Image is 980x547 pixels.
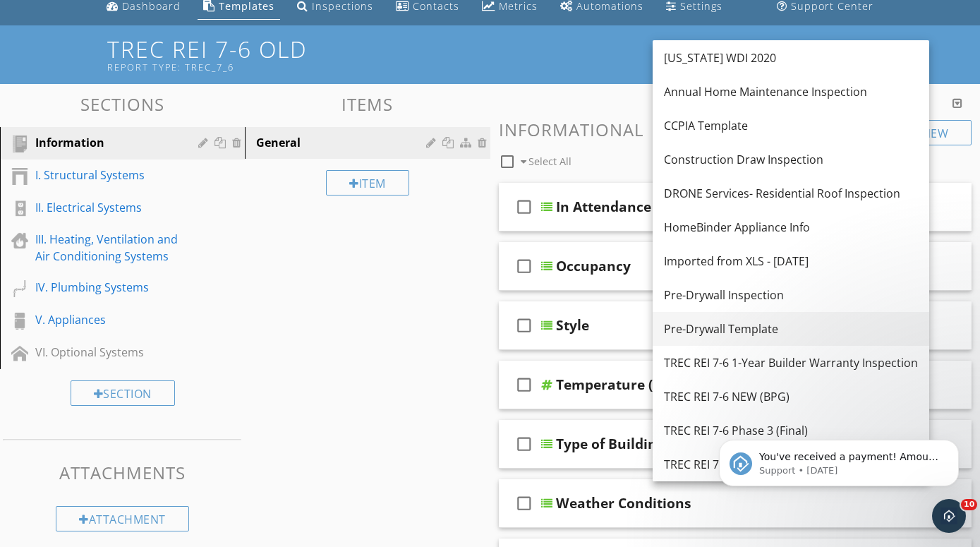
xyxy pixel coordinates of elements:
div: CCPIA Template [664,117,918,134]
div: DRONE Services- Residential Roof Inspection [664,185,918,202]
div: Report Type: TREC_7_6 [107,61,662,73]
div: Information [35,134,178,151]
div: Attachment [56,506,189,531]
div: Pre-Drywall Inspection [664,287,918,303]
div: Temperature (approximate) [556,376,746,393]
div: V. Appliances [35,311,178,328]
div: Annual Home Maintenance Inspection [664,83,918,100]
span: 10 [961,499,977,510]
h3: Items [245,95,490,114]
div: Weather Conditions [556,495,691,512]
div: TREC REI 7-6 Phase 3 (Final) [664,422,918,439]
iframe: Intercom notifications message [698,410,980,509]
div: Section [71,380,175,406]
div: New [889,120,972,145]
div: General [256,134,430,151]
div: HomeBinder Appliance Info [664,219,918,236]
h1: TREC REI 7-6 OLD [107,37,873,73]
div: Imported from XLS - [DATE] [664,253,918,270]
iframe: Intercom live chat [932,499,966,533]
div: Item [326,170,409,196]
div: III. Heating, Ventilation and Air Conditioning Systems [35,231,178,265]
i: check_box_outline_blank [513,249,536,283]
div: TREC REI 7-6 NEW (BPG) [664,388,918,405]
div: Construction Draw Inspection [664,151,918,168]
i: check_box_outline_blank [513,190,536,224]
i: check_box_outline_blank [513,308,536,342]
div: TREC REI 7-6 1-Year Builder Warranty Inspection [664,354,918,371]
div: In Attendance [556,198,651,215]
h3: Comments [499,95,972,114]
div: Occupancy [556,258,631,275]
div: VI. Optional Systems [35,344,178,361]
div: Pre-Drywall Template [664,320,918,337]
div: II. Electrical Systems [35,199,178,216]
div: IV. Plumbing Systems [35,279,178,296]
i: check_box_outline_blank [513,427,536,461]
div: I. Structural Systems [35,167,178,184]
h3: Informational [499,120,972,139]
span: Select All [528,155,571,168]
div: Style [556,317,589,334]
i: check_box_outline_blank [513,368,536,402]
div: Type of Building [556,435,665,452]
div: TREC REI 7-6 TEMPLATE (MASTER) [664,456,918,473]
i: check_box_outline_blank [513,486,536,520]
div: [US_STATE] WDI 2020 [664,49,918,66]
